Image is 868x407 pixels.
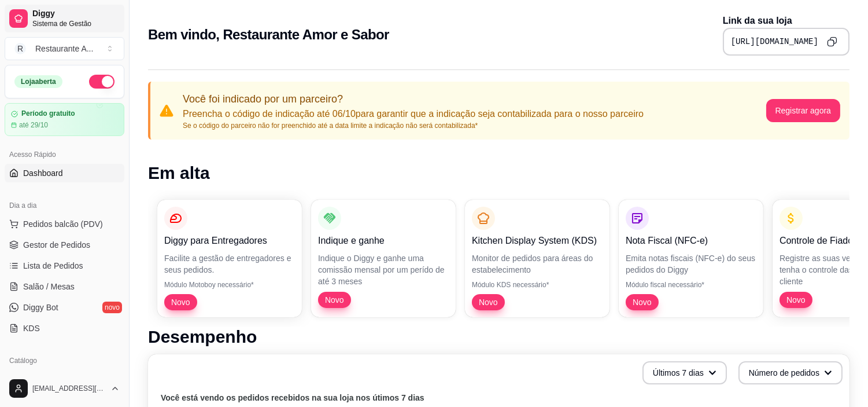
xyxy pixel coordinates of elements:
button: Número de pedidos [738,361,843,384]
p: Módulo Motoboy necessário* [164,280,295,289]
span: Diggy [32,9,120,19]
p: Indique o Diggy e ganhe uma comissão mensal por um perído de até 3 meses [318,252,449,287]
p: Emita notas fiscais (NFC-e) do seus pedidos do Diggy [626,252,756,276]
h2: Bem vindo, Restaurante Amor e Sabor [148,25,389,44]
button: Select a team [5,37,124,60]
p: Preencha o código de indicação até 06/10 para garantir que a indicação seja contabilizada para o ... [183,107,644,121]
button: Diggy para EntregadoresFacilite a gestão de entregadores e seus pedidos.Módulo Motoboy necessário... [157,200,302,317]
p: Indique e ganhe [318,234,449,248]
a: KDS [5,319,124,338]
div: Catálogo [5,351,124,370]
button: Nota Fiscal (NFC-e)Emita notas fiscais (NFC-e) do seus pedidos do DiggyMódulo fiscal necessário*Novo [619,200,763,317]
a: Dashboard [5,164,124,182]
div: Restaurante A ... [35,43,93,54]
button: Indique e ganheIndique o Diggy e ganhe uma comissão mensal por um perído de até 3 mesesNovo [311,200,456,317]
span: Diggy Bot [23,302,58,313]
span: Novo [474,296,503,308]
div: Loja aberta [14,75,62,88]
a: Gestor de Pedidos [5,236,124,254]
p: Monitor de pedidos para áreas do estabelecimento [472,252,603,276]
span: Lista de Pedidos [23,260,83,272]
span: KDS [23,322,40,334]
span: Sistema de Gestão [32,19,120,28]
span: R [14,43,26,54]
pre: [URL][DOMAIN_NAME] [731,36,818,47]
span: Pedidos balcão (PDV) [23,218,103,230]
div: Acesso Rápido [5,145,124,164]
button: Registrar agora [766,99,841,122]
span: Gestor de Pedidos [23,239,90,251]
a: DiggySistema de Gestão [5,5,124,32]
p: Se o código do parceiro não for preenchido até a data limite a indicação não será contabilizada* [183,121,644,130]
p: Link da sua loja [723,14,849,28]
span: Novo [628,296,656,308]
p: Módulo KDS necessário* [472,280,603,289]
p: Você foi indicado por um parceiro? [183,91,644,107]
button: [EMAIL_ADDRESS][DOMAIN_NAME] [5,375,124,402]
button: Kitchen Display System (KDS)Monitor de pedidos para áreas do estabelecimentoMódulo KDS necessário... [465,200,610,317]
p: Diggy para Entregadores [164,234,295,248]
text: Você está vendo os pedidos recebidos na sua loja nos útimos 7 dias [161,394,424,403]
div: Dia a dia [5,196,124,215]
button: Alterar Status [89,75,114,89]
span: [EMAIL_ADDRESS][DOMAIN_NAME] [32,384,106,393]
span: Novo [320,294,349,306]
h1: Desempenho [148,327,849,347]
h1: Em alta [148,163,849,184]
a: Lista de Pedidos [5,256,124,275]
article: até 29/10 [19,120,48,130]
span: Novo [167,296,195,308]
span: Novo [782,294,810,306]
p: Nota Fiscal (NFC-e) [626,234,756,248]
span: Salão / Mesas [23,281,75,292]
button: Copy to clipboard [823,32,841,51]
button: Últimos 7 dias [642,361,727,384]
article: Período gratuito [21,109,75,118]
button: Pedidos balcão (PDV) [5,215,124,233]
span: Dashboard [23,167,63,179]
a: Período gratuitoaté 29/10 [5,103,124,136]
a: Diggy Botnovo [5,298,124,317]
p: Módulo fiscal necessário* [626,280,756,289]
p: Facilite a gestão de entregadores e seus pedidos. [164,252,295,276]
a: Salão / Mesas [5,277,124,296]
p: Kitchen Display System (KDS) [472,234,603,248]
